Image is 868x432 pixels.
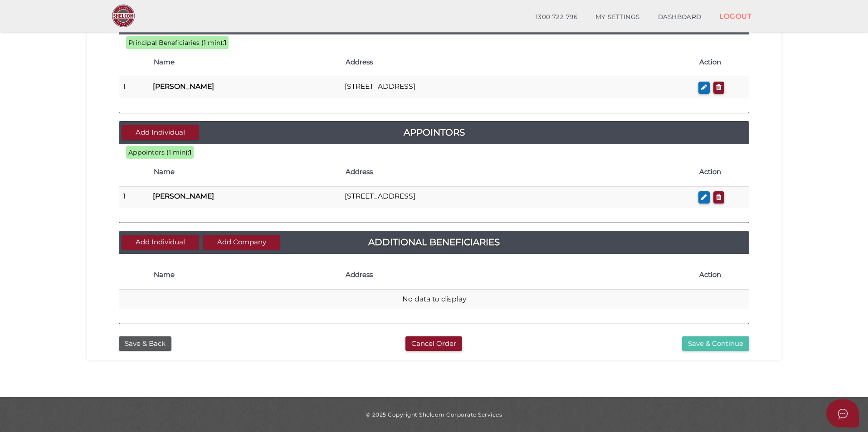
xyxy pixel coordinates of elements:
[699,58,744,66] h4: Action
[826,399,859,427] button: Open asap
[153,192,214,200] b: [PERSON_NAME]
[128,148,189,156] span: Appointors (1 min):
[153,82,214,91] b: [PERSON_NAME]
[682,336,749,351] button: Save & Continue
[346,271,690,279] h4: Address
[119,77,149,98] td: 1
[94,411,774,418] div: © 2025 Copyright Shelcom Corporate Services
[119,290,749,309] td: No data to display
[119,336,171,351] button: Save & Back
[154,58,336,66] h4: Name
[699,168,744,176] h4: Action
[649,8,711,26] a: DASHBOARD
[710,7,761,25] a: LOGOUT
[154,168,336,176] h4: Name
[341,187,695,208] td: [STREET_ADDRESS]
[119,125,749,140] a: Appointors
[346,168,690,176] h4: Address
[119,187,149,208] td: 1
[154,271,336,279] h4: Name
[189,148,191,156] b: 1
[122,125,199,140] button: Add Individual
[203,235,280,250] button: Add Company
[128,39,224,47] span: Principal Beneficiaries (1 min):
[405,336,462,351] button: Cancel Order
[119,235,749,249] a: Additional Beneficiaries
[586,8,649,26] a: MY SETTINGS
[346,58,690,66] h4: Address
[527,8,586,26] a: 1300 722 796
[699,271,744,279] h4: Action
[122,235,199,250] button: Add Individual
[341,77,695,98] td: [STREET_ADDRESS]
[224,39,226,47] b: 1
